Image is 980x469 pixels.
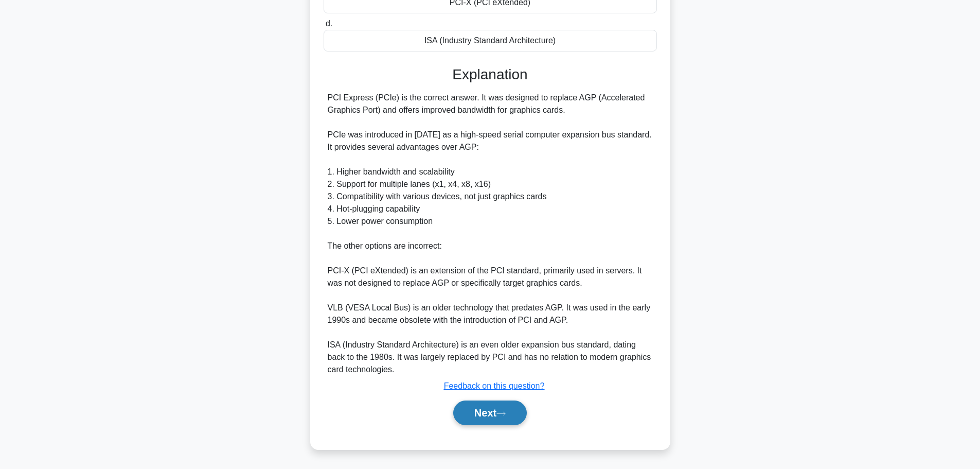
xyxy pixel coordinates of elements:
a: Feedback on this question? [444,381,545,390]
div: ISA (Industry Standard Architecture) [324,30,657,51]
span: d. [326,19,332,28]
div: PCI Express (PCIe) is the correct answer. It was designed to replace AGP (Accelerated Graphics Po... [328,92,653,376]
button: Next [453,401,527,425]
h3: Explanation [330,66,651,83]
